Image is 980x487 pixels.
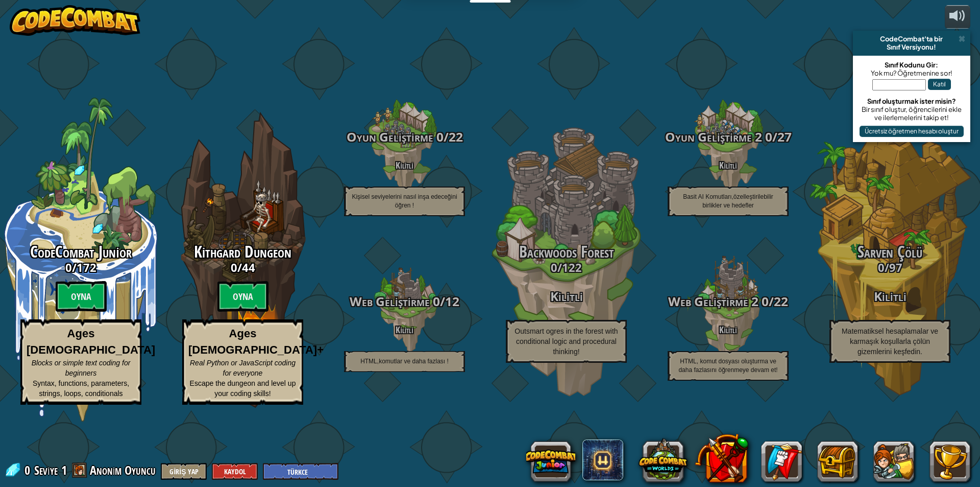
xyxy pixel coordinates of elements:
h3: / [485,261,647,273]
span: Blocks or simple text coding for beginners [32,359,131,377]
span: 0 [231,260,237,275]
span: CodeCombat Junior [30,241,131,263]
div: Sınıf oluşturmak ister misin? [858,97,965,105]
span: Matematiksel hesaplamalar ve karmaşık koşullarla çölün gizemlerini keşfedin. [842,327,938,356]
h3: Kilitli [485,290,647,304]
span: 122 [562,260,582,275]
span: Sarven Çölü [857,241,922,263]
span: Syntax, functions, parameters, strings, loops, conditionals [33,379,129,398]
h3: / [324,130,485,144]
div: Sınıf Kodunu Gir: [858,61,965,69]
span: Real Python or JavaScript coding for everyone [190,359,296,377]
div: Sınıf Versiyonu! [857,43,966,51]
h3: / [647,295,809,309]
span: 0 [433,128,444,145]
button: Kaydol [212,463,258,480]
span: Oyun Geliştirme [347,128,433,145]
span: 0 [551,260,557,275]
span: Basit AI Komutları,özelleştirilebilir birlikler ve hedefler [683,193,773,209]
h3: / [809,261,971,273]
h4: Kilitli [324,160,485,170]
span: 0 [878,260,885,275]
img: CodeCombat - Learn how to code by playing a game [10,5,140,36]
div: Yok mu? Öğretmenine sor! [858,69,965,77]
span: Oyun Geliştirme 2 [665,128,762,145]
span: 22 [774,293,788,310]
button: Sesi ayarla [945,5,970,29]
span: 0 [65,260,72,275]
span: Backwoods Forest [519,241,614,263]
span: 0 [758,293,769,310]
h4: Kilitli [647,160,809,170]
span: Web Geliştirme [350,293,430,310]
h3: / [162,261,324,273]
span: HTML,komutlar ve daha fazlası ! [360,358,449,365]
h4: Kilitli [647,325,809,335]
span: 12 [445,293,459,310]
btn: Oyna [217,281,268,312]
span: Outsmart ogres in the forest with conditional logic and procedural thinking! [514,327,618,356]
div: CodeCombat'ta bir [857,35,966,43]
button: Giriş Yap [161,463,207,480]
span: Kithgard Dungeon [194,241,291,263]
h4: Kilitli [324,325,485,335]
span: 172 [77,260,96,275]
span: Anonim Oyuncu [90,462,156,478]
span: Kişisel seviyelerini nasıl inşa edeceğini öğren ! [352,193,457,209]
h3: / [324,295,485,309]
span: 44 [242,260,255,275]
span: Seviye [34,462,58,479]
div: Complete previous world to unlock [162,98,324,422]
btn: Oyna [56,281,107,312]
span: 0 [762,128,772,145]
span: Web Geliştirme 2 [668,293,758,310]
h3: Kilitli [809,290,971,304]
span: 0 [430,293,440,310]
strong: Ages [DEMOGRAPHIC_DATA] [27,327,155,356]
button: Ücretsiz öğretmen hesabı oluştur [860,126,964,137]
span: Escape the dungeon and level up your coding skills! [190,379,296,398]
strong: Ages [DEMOGRAPHIC_DATA]+ [188,327,324,356]
span: 97 [889,260,902,275]
button: Katıl [928,79,951,90]
span: HTML, komut dosyası oluşturma ve daha fazlasını öğrenmeye devam et! [678,358,777,374]
span: 27 [777,128,792,145]
span: 0 [24,462,33,478]
div: Bir sınıf oluştur, öğrencilerini ekle ve ilerlemelerini takip et! [858,105,965,122]
span: 1 [61,462,67,478]
span: 22 [449,128,463,145]
h3: / [647,130,809,144]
